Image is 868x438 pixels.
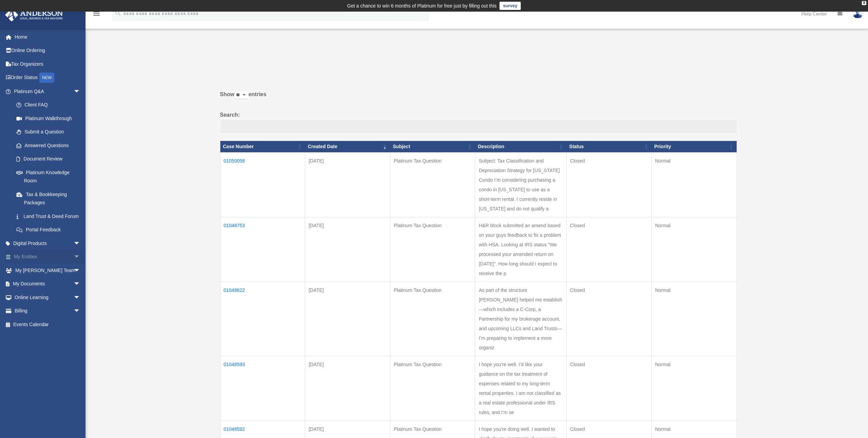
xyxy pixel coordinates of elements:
[10,188,87,209] a: Tax & Bookkeeping Packages
[390,282,475,356] td: Platinum Tax Question
[10,112,87,125] a: Platinum Walkthrough
[5,318,91,331] a: Events Calendar
[74,277,87,291] span: arrow_drop_down
[651,282,737,356] td: Normal
[74,250,87,264] span: arrow_drop_down
[475,217,567,282] td: H&R block submitted an amend based on your guys feedback to fix a problem with HSA. Looking at IR...
[92,10,101,18] i: menu
[220,110,737,133] label: Search:
[39,73,54,83] div: NEW
[234,91,248,99] select: Showentries
[567,217,652,282] td: Closed
[500,2,521,10] a: survey
[5,71,91,85] a: Order StatusNEW
[5,291,91,304] a: Online Learningarrow_drop_down
[305,282,390,356] td: [DATE]
[5,44,91,57] a: Online Ordering
[390,141,475,153] th: Subject: activate to sort column ascending
[3,8,65,22] img: Anderson Advisors Platinum Portal
[567,153,652,217] td: Closed
[475,153,567,217] td: Subject: Tax Classification and Depreciation Strategy for [US_STATE] Condo I’m considering purcha...
[390,217,475,282] td: Platinum Tax Question
[5,57,91,71] a: Tax Organizers
[220,120,737,133] input: Search:
[5,236,91,250] a: Digital Productsarrow_drop_down
[5,30,91,44] a: Home
[10,166,87,188] a: Platinum Knowledge Room
[305,356,390,421] td: [DATE]
[220,217,305,282] td: 01048753
[5,250,91,264] a: My Entitiesarrow_drop_down
[475,141,567,153] th: Description: activate to sort column ascending
[651,141,737,153] th: Priority: activate to sort column ascending
[10,152,87,166] a: Document Review
[567,141,652,153] th: Status: activate to sort column ascending
[305,153,390,217] td: [DATE]
[390,356,475,421] td: Platinum Tax Question
[220,141,305,153] th: Case Number: activate to sort column ascending
[475,356,567,421] td: I hope you're well. I’d like your guidance on the tax treatment of expenses related to my long-te...
[10,209,87,223] a: Land Trust & Deed Forum
[5,277,91,291] a: My Documentsarrow_drop_down
[853,9,863,18] img: User Pic
[74,85,87,99] span: arrow_drop_down
[10,139,84,152] a: Answered Questions
[74,291,87,305] span: arrow_drop_down
[475,282,567,356] td: As part of the structure [PERSON_NAME] helped me establish—which includes a C-Corp, a Partnership...
[220,282,305,356] td: 01048622
[220,90,737,106] label: Show entries
[305,141,390,153] th: Created Date: activate to sort column ascending
[74,304,87,318] span: arrow_drop_down
[5,304,91,318] a: Billingarrow_drop_down
[5,263,91,277] a: My [PERSON_NAME] Teamarrow_drop_down
[651,217,737,282] td: Normal
[220,356,305,421] td: 01048593
[567,356,652,421] td: Closed
[651,356,737,421] td: Normal
[10,223,87,237] a: Portal Feedback
[74,236,87,250] span: arrow_drop_down
[305,217,390,282] td: [DATE]
[10,125,87,139] a: Submit a Question
[862,1,866,5] div: close
[10,98,87,112] a: Client FAQ
[651,153,737,217] td: Normal
[390,153,475,217] td: Platinum Tax Question
[567,282,652,356] td: Closed
[74,263,87,278] span: arrow_drop_down
[347,2,497,10] div: Get a chance to win 6 months of Platinum for free just by filling out this
[220,153,305,217] td: 01050058
[114,9,122,17] i: search
[92,12,101,18] a: menu
[5,85,87,98] a: Platinum Q&Aarrow_drop_down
